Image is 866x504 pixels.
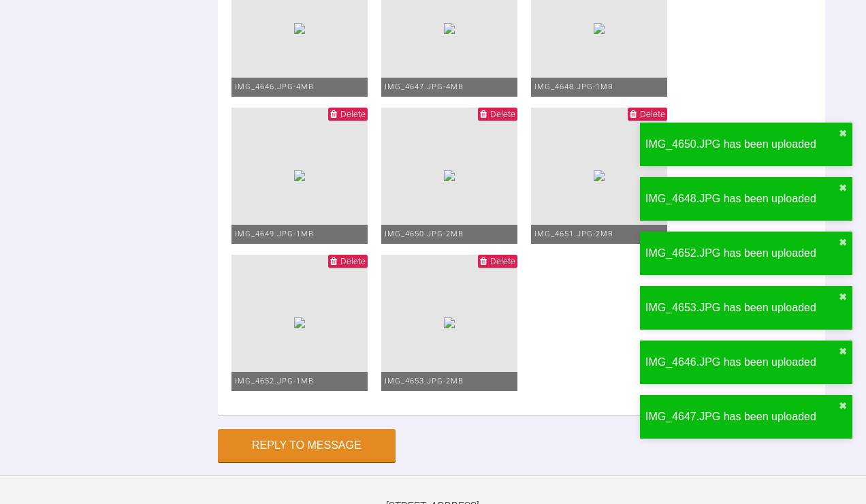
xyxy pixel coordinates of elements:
img: 309af57d-3bfa-4520-9cca-0c955a22bcfb [444,317,455,328]
button: close [839,128,847,139]
span: IMG_4653.JPG - 2MB [385,377,464,385]
div: IMG_4648.JPG has been uploaded [645,190,839,208]
span: IMG_4647.JPG - 4MB [385,82,464,91]
span: IMG_4652.JPG - 1MB [235,377,314,385]
button: close [839,237,847,248]
button: close [839,400,847,411]
img: 970fe6a4-aaab-4fe9-b5a1-bb9f2250ea15 [294,170,305,181]
span: IMG_4651.JPG - 2MB [534,230,613,238]
span: IMG_4649.JPG - 1MB [235,230,314,238]
div: IMG_4653.JPG has been uploaded [645,299,839,317]
div: IMG_4646.JPG has been uploaded [645,353,839,371]
span: IMG_4646.JPG - 4MB [235,82,314,91]
button: Reply to Message [218,429,396,462]
span: Delete [490,109,515,119]
div: IMG_4647.JPG has been uploaded [645,408,839,426]
img: 08211703-c9e0-44df-93c2-adfc29cd0eae [294,23,305,34]
span: IMG_4648.JPG - 1MB [534,82,613,91]
span: Delete [340,109,366,119]
img: c6887723-7408-4784-86bf-731815c86a88 [294,317,305,328]
button: close [839,346,847,357]
span: IMG_4650.JPG - 2MB [385,230,464,238]
div: IMG_4650.JPG has been uploaded [645,136,839,153]
div: IMG_4652.JPG has been uploaded [645,245,839,262]
span: Delete [340,256,366,266]
img: 84d7a84a-2525-47ad-bcf7-9ff5a1133260 [444,23,455,34]
button: close [839,292,847,302]
img: 2f529e0a-d069-4aa2-b60b-9fc228d29310 [594,170,605,181]
span: Delete [490,256,515,266]
img: f6ef670b-8df5-4f11-b490-e40f22d4364e [594,23,605,34]
img: cc908de0-036f-4bdd-a1a5-23073aa1dab8 [444,170,455,181]
button: close [839,183,847,193]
